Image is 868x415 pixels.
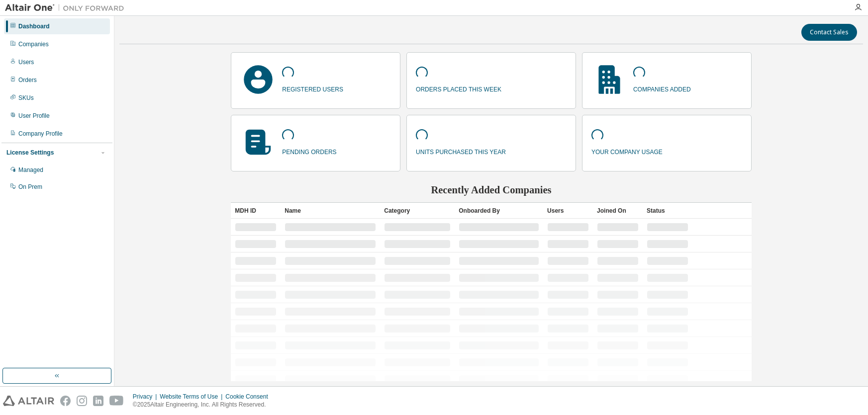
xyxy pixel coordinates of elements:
p: your company usage [591,145,663,157]
div: Managed [18,166,43,174]
div: Category [384,203,451,219]
div: Dashboard [18,22,50,30]
div: Website Terms of Use [160,393,225,401]
div: Users [18,58,34,66]
p: units purchased this year [416,145,506,157]
img: Altair One [5,3,129,13]
div: Status [647,203,688,219]
img: facebook.svg [60,396,71,406]
div: SKUs [18,94,34,102]
div: Cookie Consent [225,393,274,401]
img: youtube.svg [109,396,124,406]
h2: Recently Added Companies [231,183,752,196]
div: Joined On [597,203,639,219]
img: linkedin.svg [93,396,103,406]
div: Orders [18,76,37,84]
button: Contact Sales [801,24,857,41]
div: Name [285,203,376,219]
div: Onboarded By [459,203,539,219]
div: On Prem [18,183,42,191]
img: instagram.svg [77,396,87,406]
p: companies added [633,83,691,94]
div: Users [547,203,589,219]
p: pending orders [282,145,336,157]
div: MDH ID [235,203,277,219]
div: Companies [18,40,49,48]
div: User Profile [18,112,50,120]
img: altair_logo.svg [3,396,54,406]
div: License Settings [6,149,54,157]
div: Privacy [133,393,160,401]
p: orders placed this week [416,83,501,94]
p: © 2025 Altair Engineering, Inc. All Rights Reserved. [133,401,274,409]
div: Company Profile [18,130,63,138]
p: registered users [282,83,343,94]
